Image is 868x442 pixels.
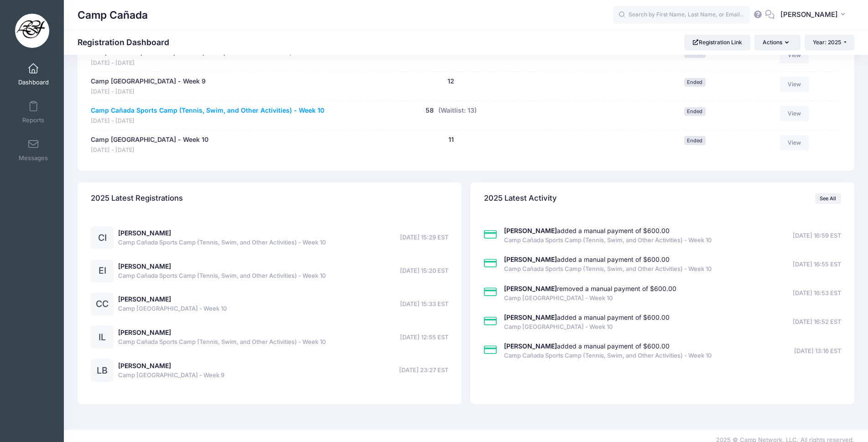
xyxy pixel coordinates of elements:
span: [DATE] - [DATE] [91,117,324,125]
span: Camp [GEOGRAPHIC_DATA] - Week 10 [118,304,227,313]
strong: [PERSON_NAME] [504,227,557,234]
span: Camp Cañada Sports Camp (Tennis, Swim, and Other Activities) - Week 10 [504,265,712,274]
span: Reports [22,116,44,124]
h1: Camp Cañada [78,5,148,26]
button: [PERSON_NAME] [774,5,854,26]
span: [DATE] 16:59 EST [793,231,841,240]
button: 58 [426,106,434,115]
a: [PERSON_NAME] [118,262,171,270]
span: Camp Cañada Sports Camp (Tennis, Swim, and Other Activities) - Week 10 [118,271,326,281]
a: Camp Cañada Sports Camp (Tennis, Swim, and Other Activities) - Week 10 [91,106,324,115]
a: View [780,47,809,63]
a: CC [91,301,114,308]
span: Messages [19,154,48,162]
input: Search by First Name, Last Name, or Email... [613,6,750,24]
span: [DATE] 15:20 EST [400,266,448,276]
a: [PERSON_NAME] [118,229,171,237]
span: Ended [684,107,706,116]
span: Camp Cañada Sports Camp (Tennis, Swim, and Other Activities) - Week 10 [504,236,712,245]
a: Camp [GEOGRAPHIC_DATA] - Week 9 [91,77,206,86]
div: CC [91,293,114,316]
a: [PERSON_NAME]added a manual payment of $600.00 [504,313,670,321]
span: Ended [684,78,706,87]
span: [DATE] 15:29 EST [400,233,448,242]
a: Dashboard [12,58,55,90]
span: [DATE] - [DATE] [91,146,208,155]
span: [DATE] 16:55 EST [793,260,841,269]
span: Camp Cañada Sports Camp (Tennis, Swim, and Other Activities) - Week 10 [504,351,712,360]
strong: [PERSON_NAME] [504,313,557,321]
span: [DATE] 23:27 EST [399,366,448,375]
a: View [780,77,809,92]
a: EI [91,267,114,275]
strong: [PERSON_NAME] [504,285,557,292]
span: Camp Cañada Sports Camp (Tennis, Swim, and Other Activities) - Week 10 [118,338,326,347]
a: Registration Link [684,35,750,50]
span: Dashboard [18,78,49,86]
a: [PERSON_NAME]added a manual payment of $600.00 [504,227,670,234]
div: LB [91,359,114,382]
button: Actions [754,35,800,50]
a: View [780,106,809,121]
span: [DATE] 15:33 EST [400,300,448,309]
img: Camp Cañada [15,14,49,48]
div: EI [91,260,114,282]
a: [PERSON_NAME]added a manual payment of $600.00 [504,255,670,263]
span: Camp [GEOGRAPHIC_DATA] - Week 10 [504,322,670,332]
a: See All [815,193,841,204]
span: [DATE] 16:52 EST [793,317,841,327]
a: [PERSON_NAME]added a manual payment of $600.00 [504,342,670,350]
span: Ended [684,136,706,145]
span: Camp Cañada Sports Camp (Tennis, Swim, and Other Activities) - Week 10 [118,238,326,247]
a: LB [91,367,114,375]
span: [DATE] - [DATE] [91,88,206,96]
span: Year: 2025 [813,39,841,46]
a: IL [91,334,114,342]
div: IL [91,326,114,348]
button: 11 [448,135,454,145]
a: [PERSON_NAME] [118,362,171,369]
a: [PERSON_NAME] [118,295,171,303]
a: CI [91,234,114,242]
span: [DATE] 16:53 EST [793,289,841,298]
span: [DATE] 13:16 EST [794,347,841,356]
div: CI [91,226,114,249]
a: Reports [12,96,55,128]
span: [PERSON_NAME] [780,10,838,20]
button: (Waitlist: 13) [438,106,477,115]
a: Camp [GEOGRAPHIC_DATA] - Week 10 [91,135,208,145]
a: Messages [12,134,55,166]
strong: [PERSON_NAME] [504,342,557,350]
button: Year: 2025 [805,35,854,50]
span: Camp [GEOGRAPHIC_DATA] - Week 10 [504,294,676,303]
strong: [PERSON_NAME] [504,255,557,263]
h4: 2025 Latest Registrations [91,186,183,212]
a: [PERSON_NAME]removed a manual payment of $600.00 [504,285,676,292]
h4: 2025 Latest Activity [484,186,557,212]
h1: Registration Dashboard [78,37,177,47]
a: [PERSON_NAME] [118,328,171,336]
button: 12 [447,77,454,86]
span: [DATE] 12:55 EST [400,333,448,342]
span: Camp [GEOGRAPHIC_DATA] - Week 9 [118,371,224,380]
a: View [780,135,809,151]
span: [DATE] - [DATE] [91,59,322,68]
